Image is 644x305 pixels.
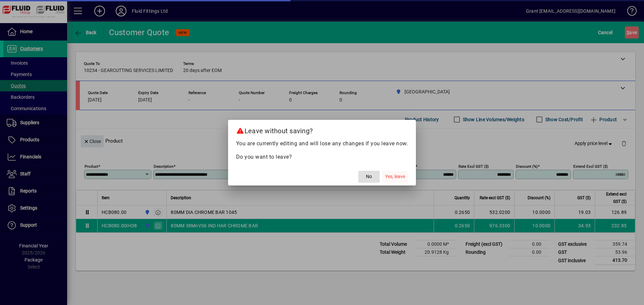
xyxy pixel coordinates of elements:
[236,153,408,161] p: Do you want to leave?
[358,171,380,183] button: No
[236,140,408,148] p: You are currently editing and will lose any changes if you leave now.
[366,173,372,180] span: No
[228,120,416,139] h2: Leave without saving?
[382,171,408,183] button: Yes, leave
[385,173,405,180] span: Yes, leave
